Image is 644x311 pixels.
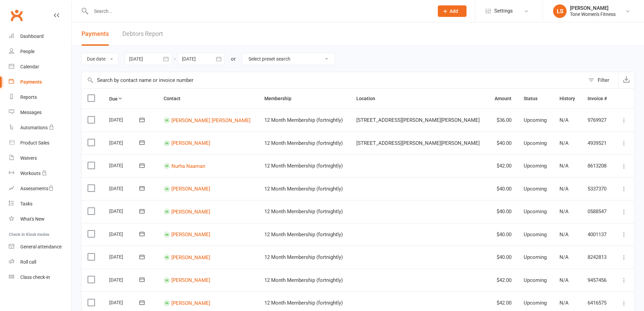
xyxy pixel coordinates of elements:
a: Class kiosk mode [9,270,71,285]
td: 4939521 [581,132,614,155]
a: Workouts [9,166,71,181]
span: Upcoming [524,208,547,215]
div: Payments [20,79,42,85]
a: Product Sales [9,135,71,151]
span: Upcoming [524,163,547,169]
a: [PERSON_NAME] [171,186,210,192]
td: $36.00 [488,109,518,132]
a: [PERSON_NAME] [171,300,210,306]
span: N/A [559,300,569,306]
input: Search... [89,6,429,16]
span: Upcoming [524,300,547,306]
div: General attendance [20,244,62,249]
td: $40.00 [488,177,518,200]
div: Reports [20,94,37,100]
a: [PERSON_NAME] [171,231,210,238]
span: N/A [559,277,569,283]
div: Roll call [20,259,36,265]
div: People [20,49,34,54]
th: Contact [158,89,258,109]
span: 12 Month Membership (fortnightly) [264,300,343,306]
div: [DATE] [109,137,140,148]
td: $40.00 [488,246,518,269]
a: Payments [9,74,71,90]
div: [DATE] [109,251,140,262]
td: 8242813 [581,246,614,269]
span: 12 Month Membership (fortnightly) [264,117,343,123]
span: Add [450,8,458,14]
span: Upcoming [524,277,547,283]
input: Search by contact name or invoice number [81,72,585,88]
td: $42.00 [488,269,518,292]
div: [DATE] [109,114,140,125]
div: LS [553,4,567,18]
button: Due date [81,53,119,65]
span: N/A [559,231,569,238]
a: Automations [9,120,71,135]
td: $40.00 [488,223,518,246]
div: [DATE] [109,183,140,194]
span: N/A [559,163,569,169]
a: Roll call [9,254,71,270]
div: Automations [20,125,48,130]
a: Messages [9,105,71,120]
a: Clubworx [8,7,25,24]
span: Upcoming [524,186,547,192]
span: 12 Month Membership (fortnightly) [264,140,343,146]
span: 12 Month Membership (fortnightly) [264,231,343,238]
th: History [553,89,581,109]
span: N/A [559,140,569,146]
div: [DATE] [109,274,140,285]
span: 12 Month Membership (fortnightly) [264,186,343,192]
div: Workouts [20,171,41,176]
div: or [231,55,236,63]
td: 9457456 [581,269,614,292]
span: Upcoming [524,117,547,123]
a: [PERSON_NAME] [PERSON_NAME] [171,117,251,123]
th: Amount [488,89,518,109]
span: N/A [559,117,569,123]
td: $42.00 [488,154,518,177]
div: Tasks [20,201,32,206]
td: 4001137 [581,223,614,246]
div: Assessments [20,186,54,191]
div: Messages [20,110,42,115]
span: 12 Month Membership (fortnightly) [264,208,343,215]
a: Tasks [9,196,71,212]
a: Assessments [9,181,71,196]
button: Add [438,5,467,17]
div: [DATE] [109,206,140,216]
div: Dashboard [20,34,44,39]
a: Reports [9,90,71,105]
div: Product Sales [20,140,49,146]
span: N/A [559,254,569,260]
td: $40.00 [488,200,518,223]
div: [DATE] [109,160,140,171]
td: 8613208 [581,154,614,177]
span: Upcoming [524,231,547,238]
div: What's New [20,216,45,222]
td: [STREET_ADDRESS][PERSON_NAME][PERSON_NAME] [350,109,488,132]
a: Dashboard [9,29,71,44]
span: N/A [559,186,569,192]
a: Nurha Naaman [171,163,205,169]
a: [PERSON_NAME] [171,254,210,260]
div: [PERSON_NAME] [570,5,616,11]
span: 12 Month Membership (fortnightly) [264,163,343,169]
div: Filter [598,76,609,84]
div: Waivers [20,155,37,161]
div: Tone Women's Fitness [570,11,616,17]
a: [PERSON_NAME] [171,277,210,283]
a: People [9,44,71,59]
div: Class check-in [20,274,50,280]
span: Settings [494,3,513,19]
a: Calendar [9,59,71,74]
th: Status [518,89,553,109]
a: General attendance kiosk mode [9,239,71,254]
th: Membership [258,89,351,109]
a: [PERSON_NAME] [171,208,210,215]
a: Waivers [9,151,71,166]
button: Payments [81,22,109,46]
span: Upcoming [524,140,547,146]
td: $40.00 [488,132,518,155]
